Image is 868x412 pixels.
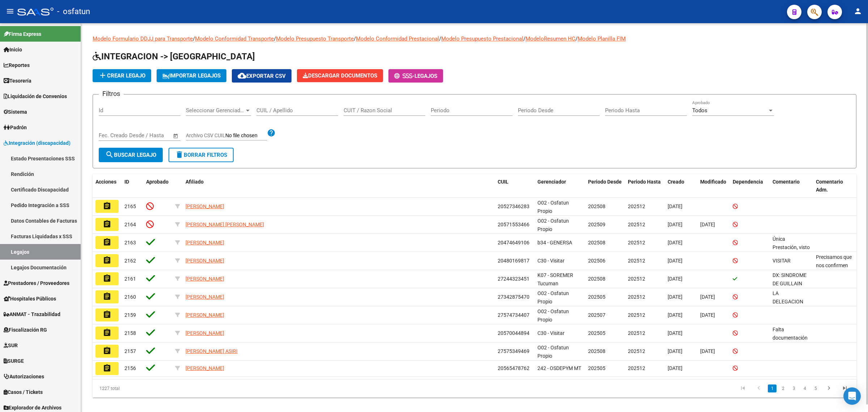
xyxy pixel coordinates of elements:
[495,174,535,198] datatable-header-cell: CUIL
[843,387,861,405] div: Open Intercom Messenger
[665,174,697,198] datatable-header-cell: Creado
[770,174,813,198] datatable-header-cell: Comentario
[4,404,61,412] span: Explorador de Archivos
[103,274,111,283] mat-icon: assignment
[628,312,645,318] span: 202512
[773,272,807,295] span: DX: SINDROME DE GUILLAIN BARRE
[668,276,682,282] span: [DATE]
[788,382,799,395] li: page 3
[498,203,529,209] span: 20527346283
[99,148,163,162] button: Buscar Legajo
[356,35,439,42] a: Modelo Conformidad Prestacional
[186,312,224,318] span: [PERSON_NAME]
[498,330,529,336] span: 20570044894
[628,276,645,282] span: 202512
[195,35,274,42] a: Modelo Conformidad Transporte
[57,4,90,20] span: - osfatun
[103,238,111,247] mat-icon: assignment
[498,276,529,282] span: 27244323451
[276,35,354,42] a: Modelo Presupuesto Transporte
[838,384,852,392] a: go to last page
[628,222,645,227] span: 202512
[588,365,605,371] span: 202505
[124,312,136,318] span: 2159
[297,69,383,82] button: Descargar Documentos
[99,89,124,99] h3: Filtros
[668,258,682,264] span: [DATE]
[4,279,69,287] span: Prestadores / Proveedores
[537,272,573,286] span: K07 - SOREMER Tucuman
[146,179,169,185] span: Aprobado
[773,327,811,365] span: Falta documentación de: VIDALES DOLORES (TO)
[537,330,565,336] span: C30 - Visitar
[668,240,682,245] span: [DATE]
[186,276,224,282] span: [PERSON_NAME]
[736,384,750,392] a: go to first page
[124,203,136,209] span: 2165
[668,222,682,227] span: [DATE]
[498,348,529,354] span: 27575349469
[4,123,27,131] span: Padrón
[498,179,509,185] span: CUIL
[498,294,529,300] span: 27342875470
[103,202,111,210] mat-icon: assignment
[4,61,30,69] span: Reportes
[588,348,605,354] span: 202508
[628,240,645,245] span: 202512
[162,72,221,79] span: IMPORTAR LEGAJOS
[692,107,707,114] span: Todos
[124,294,136,300] span: 2160
[4,77,31,85] span: Tesorería
[124,365,136,371] span: 2156
[135,132,170,139] input: Fecha fin
[388,69,443,83] button: -Legajos
[186,330,224,336] span: [PERSON_NAME]
[588,312,605,318] span: 202507
[578,35,626,42] a: Modelo Planilla FIM
[700,348,715,354] span: [DATE]
[498,222,529,227] span: 20571553466
[93,35,856,398] div: / / / / / /
[186,365,224,371] span: [PERSON_NAME]
[103,328,111,337] mat-icon: assignment
[773,290,810,395] span: LA DELEGACION CARGO LEGAJO EL 22/08/2025. SE HABILITO DESDE 5/2025 INFORMANDO QUE LA CARGA DEBE S...
[157,69,226,82] button: IMPORTAR LEGAJOS
[733,179,763,185] span: Dependencia
[537,179,566,185] span: Gerenciador
[172,132,180,140] button: Open calendar
[537,345,569,359] span: O02 - Osfatun Propio
[4,46,22,54] span: Inicio
[99,132,128,139] input: Fecha inicio
[588,240,605,245] span: 202508
[668,294,682,300] span: [DATE]
[6,7,14,16] mat-icon: menu
[186,203,224,209] span: [PERSON_NAME]
[122,174,143,198] datatable-header-cell: ID
[175,152,227,158] span: Borrar Filtros
[813,174,856,198] datatable-header-cell: Comentario Adm.
[98,71,107,80] mat-icon: add
[588,203,605,209] span: 202508
[4,30,41,38] span: Firma Express
[103,310,111,319] mat-icon: assignment
[822,384,836,392] a: go to next page
[4,310,60,318] span: ANMAT - Trazabilidad
[98,72,145,79] span: Crear Legajo
[169,148,234,162] button: Borrar Filtros
[186,240,224,245] span: [PERSON_NAME]
[93,69,151,82] button: Crear Legajo
[498,240,529,245] span: 20474649106
[811,384,820,392] a: 5
[186,133,225,138] span: Archivo CSV CUIL
[93,35,193,42] a: Modelo Formulario DDJJ para Transporte
[778,382,788,395] li: page 2
[628,203,645,209] span: 202512
[93,379,244,398] div: 1227 total
[800,384,809,392] a: 4
[4,326,47,334] span: Fiscalización RG
[628,258,645,264] span: 202512
[628,294,645,300] span: 202512
[175,150,184,159] mat-icon: delete
[700,312,715,318] span: [DATE]
[700,294,715,300] span: [DATE]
